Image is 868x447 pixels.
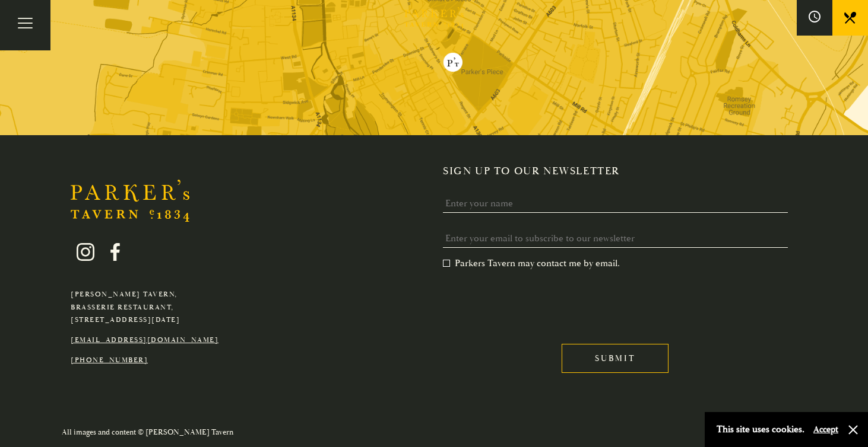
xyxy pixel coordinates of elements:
a: [PHONE_NUMBER] [71,356,148,365]
h2: Sign up to our newsletter [443,165,797,178]
p: All images and content © [PERSON_NAME] Tavern [62,426,233,439]
input: Submit [562,344,669,373]
label: Parkers Tavern may contact me by email. [443,257,620,269]
input: Enter your name [443,194,788,213]
button: Accept [813,424,838,435]
p: This site uses cookies. [717,421,804,438]
input: Enter your email to subscribe to our newsletter [443,229,788,248]
a: [EMAIL_ADDRESS][DOMAIN_NAME] [71,336,218,344]
button: Close and accept [847,424,859,436]
p: [PERSON_NAME] Tavern, Brasserie Restaurant, [STREET_ADDRESS][DATE] [71,288,218,327]
iframe: reCAPTCHA [443,279,623,325]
